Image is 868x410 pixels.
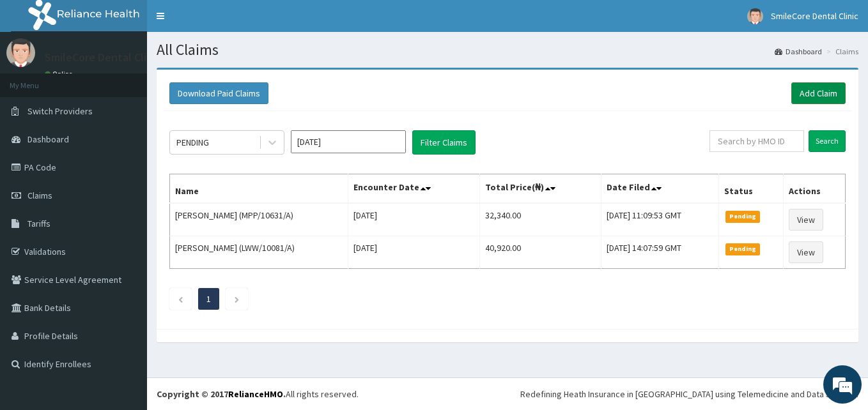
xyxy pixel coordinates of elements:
a: Add Claim [791,82,846,104]
span: Tariffs [27,218,50,229]
span: Switch Providers [27,105,93,117]
a: Online [45,70,75,79]
a: Dashboard [775,46,822,57]
a: Previous page [178,293,183,305]
h1: All Claims [157,42,858,58]
input: Search by HMO ID [709,130,804,152]
input: Search [809,130,846,152]
div: PENDING [176,136,209,149]
p: SmileCore Dental Clinic [45,52,161,63]
span: Pending [725,211,761,222]
img: User Image [6,38,35,67]
th: Total Price(₦) [479,174,601,204]
a: View [789,209,823,231]
td: [PERSON_NAME] (MPP/10631/A) [170,203,348,236]
img: User Image [747,8,763,24]
th: Encounter Date [348,174,479,204]
button: Filter Claims [412,130,476,155]
span: Pending [725,243,761,255]
td: 32,340.00 [479,203,601,236]
td: [DATE] [348,236,479,269]
th: Actions [783,174,845,204]
td: 40,920.00 [479,236,601,269]
th: Date Filed [601,174,719,204]
span: Claims [27,190,52,201]
span: SmileCore Dental Clinic [771,10,858,22]
td: [DATE] [348,203,479,236]
li: Claims [823,46,858,57]
span: We're online! [74,123,176,252]
input: Select Month and Year [291,130,406,153]
img: d_794563401_company_1708531726252_794563401 [24,64,52,96]
td: [DATE] 14:07:59 GMT [601,236,719,269]
div: Minimize live chat window [210,6,240,37]
td: [DATE] 11:09:53 GMT [601,203,719,236]
a: View [789,241,823,263]
footer: All rights reserved. [147,377,868,410]
button: Download Paid Claims [169,82,268,104]
td: [PERSON_NAME] (LWW/10081/A) [170,236,348,269]
textarea: Type your message and hit 'Enter' [6,274,244,319]
strong: Copyright © 2017 . [157,388,286,400]
th: Status [718,174,783,204]
a: RelianceHMO [228,388,283,400]
div: Chat with us now [66,72,215,88]
th: Name [170,174,348,204]
a: Page 1 is your current page [206,293,211,305]
a: Next page [234,293,240,305]
span: Dashboard [27,133,69,145]
div: Redefining Heath Insurance in [GEOGRAPHIC_DATA] using Telemedicine and Data Science! [520,388,858,400]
